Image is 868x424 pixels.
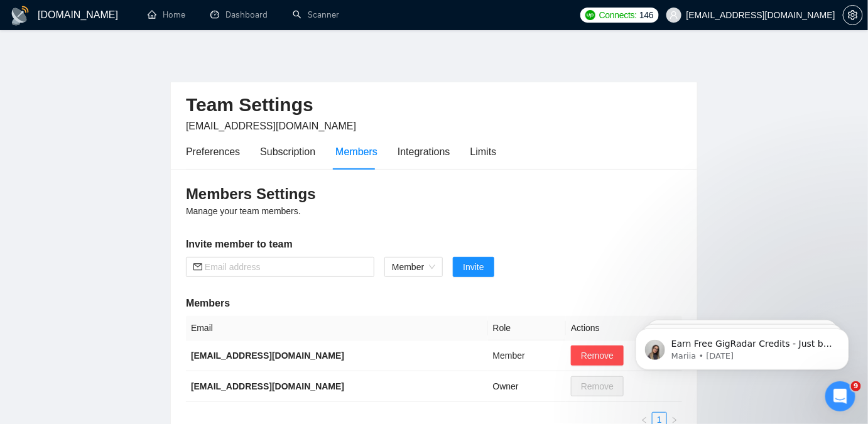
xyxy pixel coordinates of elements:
[599,8,637,22] span: Connects:
[186,121,356,131] span: [EMAIL_ADDRESS][DOMAIN_NAME]
[670,11,678,19] span: user
[843,10,863,20] a: setting
[639,8,653,22] span: 146
[186,237,682,252] h5: Invite member to team
[186,92,682,118] h2: Team Settings
[641,416,648,424] span: left
[260,144,315,160] div: Subscription
[844,10,862,20] span: setting
[843,5,863,25] button: setting
[335,144,377,160] div: Members
[186,184,682,204] h3: Members Settings
[186,144,240,160] div: Preferences
[851,381,861,391] span: 9
[488,316,566,340] th: Role
[191,381,344,391] b: [EMAIL_ADDRESS][DOMAIN_NAME]
[186,206,301,216] span: Manage your team members.
[571,345,624,366] button: Remove
[671,416,678,424] span: right
[191,351,344,361] b: [EMAIL_ADDRESS][DOMAIN_NAME]
[463,260,484,274] span: Invite
[186,296,682,311] h5: Members
[488,371,566,402] td: Owner
[566,316,682,340] th: Actions
[825,381,855,411] iframe: Intercom live chat
[193,263,202,271] span: mail
[453,257,494,277] button: Invite
[10,6,30,26] img: logo
[585,10,595,20] img: upwork-logo.png
[186,316,488,340] th: Email
[392,258,435,276] span: Member
[470,144,497,160] div: Limits
[488,340,566,371] td: Member
[293,9,339,20] a: searchScanner
[205,260,367,274] input: Email address
[617,302,868,390] iframe: Intercom notifications message
[581,349,614,362] span: Remove
[210,9,268,20] a: dashboardDashboard
[398,144,450,160] div: Integrations
[148,9,185,20] a: homeHome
